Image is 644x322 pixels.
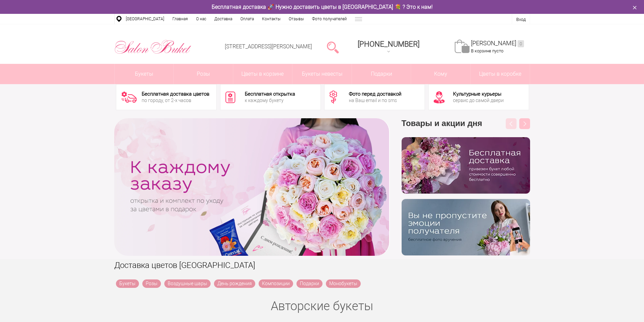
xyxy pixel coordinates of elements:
[245,98,295,103] div: к каждому букету
[516,17,526,22] a: Вход
[210,14,236,24] a: Доставка
[402,137,530,194] img: hpaj04joss48rwypv6hbykmvk1dj7zyr.png.webp
[192,14,210,24] a: О нас
[471,40,524,47] a: [PERSON_NAME]
[142,98,209,103] div: по городу, от 2-х часов
[453,92,504,97] div: Культурные курьеры
[236,14,258,24] a: Оплата
[519,118,530,129] button: Next
[109,3,535,10] div: Бесплатная доставка 🚀 Нужно доставить цветы в [GEOGRAPHIC_DATA] 💐 ? Это к нам!
[258,14,285,24] a: Контакты
[402,118,530,137] h3: Товары и акции дня
[116,279,139,288] a: Букеты
[142,92,209,97] div: Бесплатная доставка цветов
[115,64,174,84] a: Букеты
[174,64,233,84] a: Розы
[296,279,323,288] a: Подарки
[259,279,293,288] a: Композиции
[114,38,192,56] img: Цветы Нижний Новгород
[168,14,192,24] a: Главная
[411,64,470,84] span: Кому
[233,64,292,84] a: Цветы в корзине
[518,40,524,47] ins: 0
[453,98,504,103] div: сервис до самой двери
[164,279,211,288] a: Воздушные шары
[214,279,255,288] a: День рождения
[292,64,352,84] a: Букеты невесты
[349,98,401,103] div: на Ваш email и по sms
[354,38,424,57] a: [PHONE_NUMBER]
[326,279,361,288] a: Монобукеты
[271,299,373,313] a: Авторские букеты
[142,279,161,288] a: Розы
[471,64,530,84] a: Цветы в коробке
[402,199,530,255] img: v9wy31nijnvkfycrkduev4dhgt9psb7e.png.webp
[358,40,420,48] div: [PHONE_NUMBER]
[308,14,351,24] a: Фото получателей
[352,64,411,84] a: Подарки
[245,92,295,97] div: Бесплатная открытка
[225,43,312,50] a: [STREET_ADDRESS][PERSON_NAME]
[122,14,168,24] a: [GEOGRAPHIC_DATA]
[285,14,308,24] a: Отзывы
[349,92,401,97] div: Фото перед доставкой
[471,48,503,53] span: В корзине пусто
[114,259,530,271] h1: Доставка цветов [GEOGRAPHIC_DATA]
